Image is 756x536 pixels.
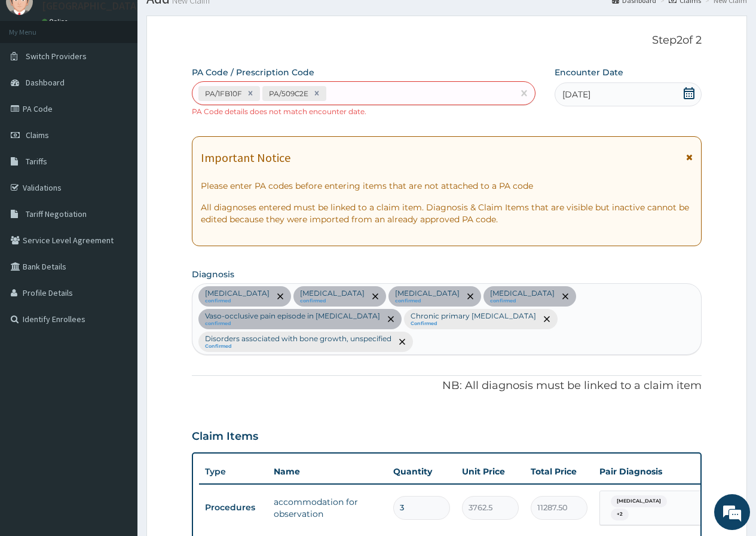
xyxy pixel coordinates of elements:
[385,314,396,324] span: remove selection option
[456,460,525,483] th: Unit Price
[192,34,702,47] p: Step 2 of 2
[192,430,258,443] h3: Claim Items
[275,291,286,302] span: remove selection option
[268,460,387,483] th: Name
[205,298,270,304] small: confirmed
[465,291,476,302] span: remove selection option
[205,344,391,350] small: Confirmed
[22,60,48,90] img: d_794563401_company_1708531726252_794563401
[201,151,290,164] h1: Important Notice
[26,209,87,219] span: Tariff Negotiation
[411,321,536,327] small: Confirmed
[490,298,555,304] small: confirmed
[42,1,140,11] p: [GEOGRAPHIC_DATA]
[395,289,460,298] p: [MEDICAL_DATA]
[395,298,460,304] small: confirmed
[192,378,702,394] p: NB: All diagnosis must be linked to a claim item
[593,460,725,483] th: Pair Diagnosis
[397,336,408,347] span: remove selection option
[26,156,47,167] span: Tariffs
[192,66,314,78] label: PA Code / Prescription Code
[201,87,244,100] div: PA/1FB10F
[26,130,49,140] span: Claims
[490,289,555,298] p: [MEDICAL_DATA]
[560,291,571,302] span: remove selection option
[411,311,536,321] p: Chronic primary [MEDICAL_DATA]
[300,289,365,298] p: [MEDICAL_DATA]
[265,87,310,100] div: PA/509C2E
[201,180,693,192] p: Please enter PA codes before entering items that are not attached to a PA code
[192,107,366,116] small: PA Code details does not match encounter date.
[6,326,228,368] textarea: Type your message and hit 'Enter'
[205,311,380,321] p: Vaso-occlusive pain episode in [MEDICAL_DATA]
[62,67,201,82] div: Chat with us now
[196,6,225,35] div: Minimize live chat window
[300,298,365,304] small: confirmed
[541,314,552,324] span: remove selection option
[611,495,667,507] span: [MEDICAL_DATA]
[192,268,234,280] label: Diagnosis
[199,461,268,483] th: Type
[201,201,693,225] p: All diagnoses entered must be linked to a claim item. Diagnosis & Claim Items that are visible bu...
[205,334,391,344] p: Disorders associated with bone growth, unspecified
[42,17,71,26] a: Online
[69,151,165,271] span: We're online!
[268,490,387,526] td: accommodation for observation
[205,321,380,327] small: confirmed
[555,66,623,78] label: Encounter Date
[387,460,456,483] th: Quantity
[26,77,65,88] span: Dashboard
[370,291,381,302] span: remove selection option
[199,497,268,519] td: Procedures
[205,289,270,298] p: [MEDICAL_DATA]
[562,88,590,100] span: [DATE]
[611,509,629,520] span: + 2
[525,460,593,483] th: Total Price
[26,51,87,62] span: Switch Providers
